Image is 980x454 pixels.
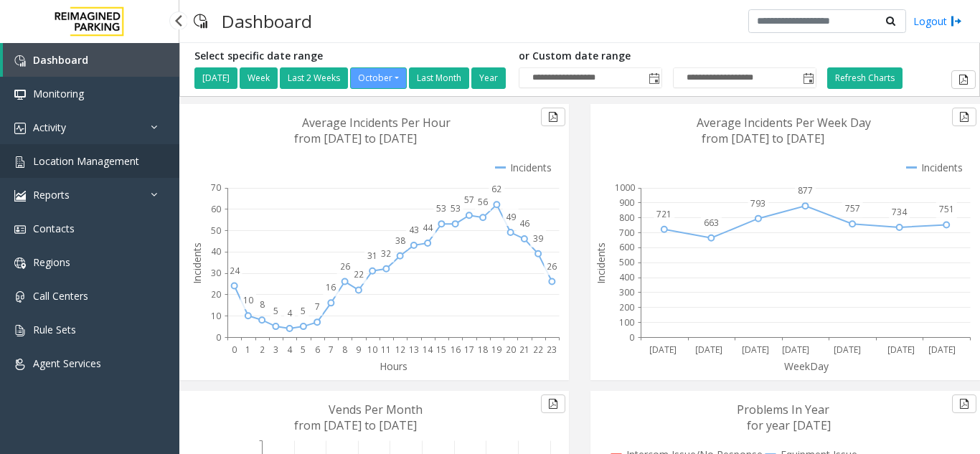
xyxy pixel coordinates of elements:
span: Dashboard [33,53,88,67]
button: [DATE] [194,67,237,89]
text: 721 [656,208,672,220]
span: Regions [33,255,70,269]
text: 50 [211,224,221,237]
button: Last Month [409,67,469,89]
a: Dashboard [3,43,179,77]
button: Export to pdf [951,70,976,89]
span: Toggle popup [800,68,816,88]
text: 18 [478,344,488,356]
text: 22 [354,268,364,280]
img: 'icon' [14,190,26,202]
text: Vends Per Month [329,402,423,417]
text: 10 [243,294,253,306]
button: Refresh Charts [827,67,903,89]
text: 15 [436,344,446,356]
img: 'icon' [14,156,26,168]
text: 300 [619,286,634,298]
text: from [DATE] to [DATE] [294,131,417,146]
img: logout [951,14,962,29]
text: 7 [315,301,320,313]
text: 49 [506,211,516,223]
text: 0 [216,331,221,344]
text: 16 [326,281,336,293]
text: Problems In Year [737,402,829,417]
text: 6 [315,344,320,356]
img: 'icon' [14,89,26,100]
text: 3 [273,344,278,356]
span: Activity [33,120,66,134]
img: 'icon' [14,325,26,336]
text: 53 [436,202,446,214]
text: 11 [381,344,391,356]
text: 24 [230,265,240,277]
text: Average Incidents Per Week Day [697,115,871,131]
text: 1 [245,344,250,356]
span: Call Centers [33,289,88,303]
text: 877 [798,184,813,197]
text: 30 [211,267,221,279]
text: 793 [750,197,765,209]
button: Year [471,67,506,89]
text: 4 [287,307,293,319]
text: 900 [619,197,634,209]
text: 46 [519,217,529,230]
text: from [DATE] to [DATE] [702,131,824,146]
text: 5 [301,305,306,317]
text: 7 [329,344,334,356]
text: 60 [211,203,221,215]
text: [DATE] [782,344,809,356]
text: [DATE] [742,344,769,356]
text: 600 [619,241,634,253]
span: Location Management [33,154,139,168]
text: [DATE] [834,344,861,356]
text: 56 [478,196,488,208]
text: 44 [423,222,433,234]
button: Export to pdf [952,394,976,413]
text: 800 [619,212,634,224]
text: [DATE] [695,344,722,356]
text: 10 [367,344,377,356]
text: 13 [409,344,419,356]
text: 26 [340,260,350,273]
text: 757 [845,202,860,214]
text: 62 [491,183,501,195]
text: 20 [211,288,221,301]
h3: Dashboard [215,4,319,39]
span: Rule Sets [33,323,76,336]
button: Export to pdf [952,108,976,126]
img: pageIcon [194,4,207,39]
text: 200 [619,301,634,313]
text: 21 [519,344,529,356]
text: 19 [491,344,501,356]
text: 0 [629,331,634,344]
text: 57 [464,194,474,206]
text: 8 [260,298,265,311]
img: 'icon' [14,123,26,134]
button: Export to pdf [541,108,565,126]
h5: or Custom date range [519,50,816,62]
text: 16 [451,344,461,356]
text: 5 [301,344,306,356]
img: 'icon' [14,257,26,269]
text: 9 [356,344,361,356]
h5: Select specific date range [194,50,508,62]
text: Incidents [190,242,204,284]
text: 0 [232,344,237,356]
text: 70 [211,181,221,194]
text: [DATE] [649,344,677,356]
text: 22 [533,344,543,356]
text: 38 [395,235,405,247]
a: Logout [913,14,962,29]
text: 12 [395,344,405,356]
text: 10 [211,310,221,322]
text: 39 [533,232,543,245]
text: 2 [260,344,265,356]
img: 'icon' [14,224,26,235]
text: 700 [619,227,634,239]
text: 100 [619,316,634,328]
text: 500 [619,256,634,268]
text: [DATE] [928,344,956,356]
span: Toggle popup [646,68,661,88]
text: [DATE] [887,344,915,356]
text: WeekDay [784,359,829,373]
